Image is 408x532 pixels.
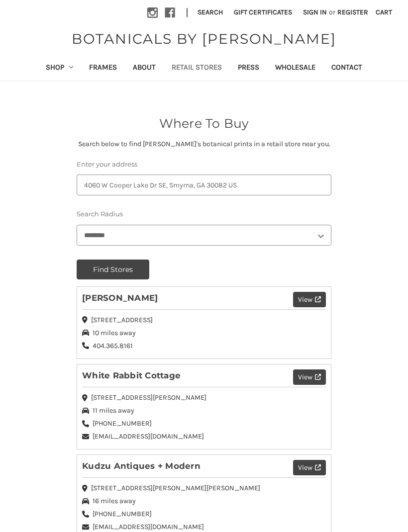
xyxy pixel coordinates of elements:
[77,175,331,195] input: Search for an address to find nearby stores
[77,160,331,170] label: Enter your address
[91,483,260,493] span: [STREET_ADDRESS][PERSON_NAME][PERSON_NAME]
[376,8,392,16] span: Cart
[293,292,326,307] button: View
[91,392,206,403] span: [STREET_ADDRESS][PERSON_NAME]
[328,7,336,17] span: or
[323,56,370,81] a: Contact
[82,369,326,382] h2: White Rabbit Cottage
[67,28,341,49] a: BOTANICALS BY [PERSON_NAME]
[82,496,326,506] div: 16 miles away
[125,56,164,81] a: About
[293,369,326,385] button: View
[93,431,204,442] span: [EMAIL_ADDRESS][DOMAIN_NAME]
[77,209,331,219] label: Search Radius
[293,460,326,475] button: View
[82,292,326,304] h2: [PERSON_NAME]
[82,460,326,472] h2: Kudzu Antiques + Modern
[82,405,326,416] div: 11 miles away
[91,315,153,325] span: [STREET_ADDRESS]
[164,56,230,81] a: Retail Stores
[182,5,192,21] li: |
[93,509,152,519] span: [PHONE_NUMBER]
[77,114,331,133] h2: Where To Buy
[267,56,323,81] a: Wholesale
[77,260,149,279] button: Find Stores
[81,56,125,81] a: Frames
[38,56,82,81] a: Shop
[77,139,331,149] p: Search below to find [PERSON_NAME]'s botanical prints in a retail store near you.
[82,328,326,338] div: 10 miles away
[230,56,267,81] a: Press
[93,522,204,532] span: [EMAIL_ADDRESS][DOMAIN_NAME]
[93,418,152,429] span: [PHONE_NUMBER]
[93,341,133,351] span: 404.365.8161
